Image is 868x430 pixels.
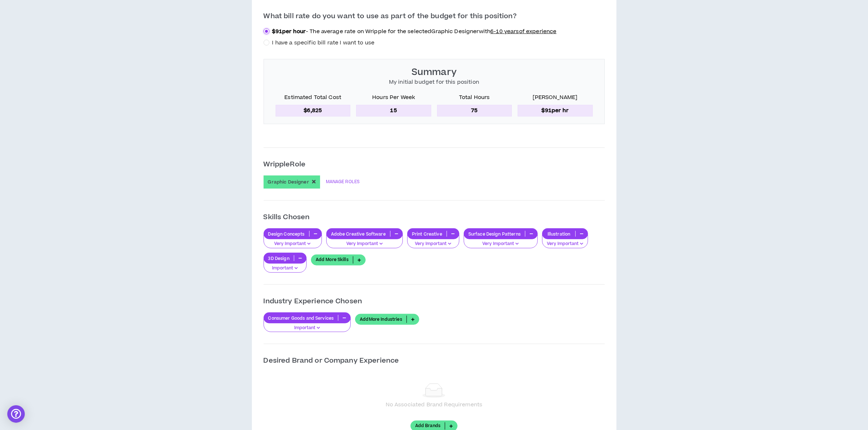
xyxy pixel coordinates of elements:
p: Important [268,325,346,331]
p: Surface Design Patterns [464,231,525,237]
p: Skills Chosen [264,212,605,222]
button: Very Important [464,234,538,248]
div: Open Intercom Messenger [7,405,25,423]
p: What bill rate do you want to use as part of the budget for this position? [264,10,605,21]
p: Very Important [331,241,398,247]
p: Total Hours [437,94,512,104]
p: Summary [389,67,479,78]
p: Adobe Creative Software [327,231,390,237]
p: Important [268,265,302,272]
a: AddMore Industries [355,314,419,325]
p: Very Important [268,241,317,247]
strong: $ 91 per hour [272,28,306,35]
button: Very Important [542,234,588,248]
a: MANAGE ROLES [326,175,359,189]
p: Very Important [468,241,533,247]
button: Important [264,319,351,332]
p: $91 per hr [518,105,593,117]
p: [PERSON_NAME] [518,94,593,104]
button: Important [264,259,307,273]
p: Desired Brand or Company Experience [264,356,605,366]
p: Design Concepts [264,231,309,237]
p: - The average rate on Wripple for the selected Graphic Designer with [272,28,557,35]
div: No Associated Brand Requirements [386,401,482,409]
button: Very Important [326,234,403,248]
button: Very Important [264,234,322,248]
p: Wripple Role [264,159,306,170]
p: 15 [356,105,431,117]
button: Very Important [407,234,459,248]
p: Very Important [412,241,455,247]
p: Print Creative [408,231,447,237]
span: I have a specific bill rate I want to use [272,39,375,47]
p: Hours Per Week [356,94,431,104]
p: My initial budget for this position [389,78,479,86]
p: Industry Experience Chosen [264,296,605,307]
p: Graphic Designer [268,179,309,185]
p: 3D Design [264,256,294,261]
a: Add More Skills [311,255,366,265]
p: Very Important [547,241,583,247]
p: Illustration [542,231,575,237]
p: Estimated Total Cost [276,94,351,104]
span: 6-10 years of experience [490,28,556,35]
p: 75 [437,105,512,117]
p: $6,825 [276,105,351,117]
p: Consumer Goods and Services [264,315,338,321]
